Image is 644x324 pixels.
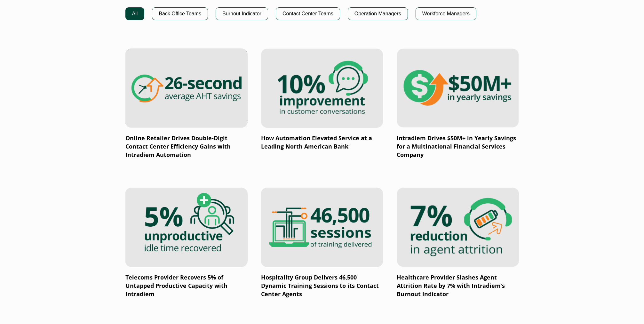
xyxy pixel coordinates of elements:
[152,7,208,20] button: Back Office Teams
[397,134,519,159] p: Intradiem Drives $50M+ in Yearly Savings for a Multinational Financial Services Company
[261,134,383,151] p: How Automation Elevated Service at a Leading North American Bank
[397,188,519,298] a: Healthcare Provider Slashes Agent Attrition Rate by 7% with Intradiem’s Burnout Indicator
[261,188,383,298] a: Hospitality Group Delivers 46,500 Dynamic Training Sessions to its Contact Center Agents
[397,273,519,298] p: Healthcare Provider Slashes Agent Attrition Rate by 7% with Intradiem’s Burnout Indicator
[125,188,248,298] a: Telecoms Provider Recovers 5% of Untapped Productive Capacity with Intradiem
[261,273,383,298] p: Hospitality Group Delivers 46,500 Dynamic Training Sessions to its Contact Center Agents
[125,273,248,298] p: Telecoms Provider Recovers 5% of Untapped Productive Capacity with Intradiem
[125,48,248,159] a: Online Retailer Drives Double-Digit Contact Center Efficiency Gains with Intradiem Automation
[261,48,383,151] a: How Automation Elevated Service at a Leading North American Bank
[125,134,248,159] p: Online Retailer Drives Double-Digit Contact Center Efficiency Gains with Intradiem Automation
[125,7,145,20] button: All
[348,7,408,20] button: Operation Managers
[397,48,519,159] a: Intradiem Drives $50M+ in Yearly Savings for a Multinational Financial Services Company
[216,7,268,20] button: Burnout Indicator
[276,7,340,20] button: Contact Center Teams
[416,7,476,20] button: Workforce Managers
